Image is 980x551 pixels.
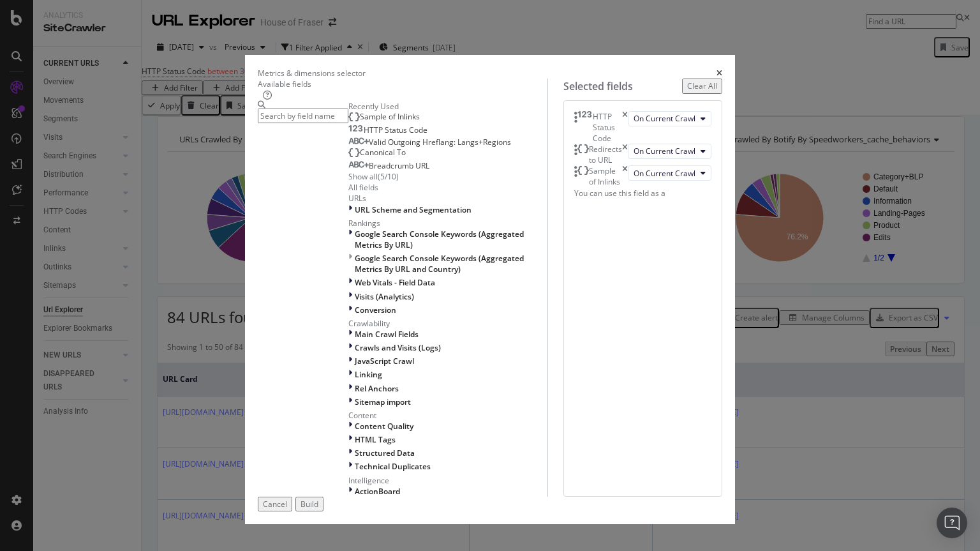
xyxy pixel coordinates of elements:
span: Conversion [355,305,396,315]
div: Content [348,410,547,421]
input: Search by field name [258,109,348,123]
div: times [622,111,628,144]
button: Clear All [682,79,722,93]
button: Build [295,497,323,511]
div: Redirects to URLtimesOn Current Crawl [574,144,711,165]
span: Content Quality [355,421,413,432]
span: Sitemap import [355,396,411,407]
div: Open Intercom Messenger [937,508,967,538]
button: On Current Crawl [628,144,711,159]
span: Web Vitals - Field Data [355,277,435,288]
span: On Current Crawl [634,146,695,156]
div: Sample of Inlinks [589,165,622,187]
span: HTML Tags [355,434,396,445]
div: Rankings [348,218,547,229]
span: URL Scheme and Segmentation [355,204,471,215]
button: On Current Crawl [628,165,711,181]
span: Main Crawl Fields [355,329,419,340]
div: times [716,68,722,79]
span: Structured Data [355,448,415,458]
div: You can use this field as a [574,188,711,199]
span: Google Search Console Keywords (Aggregated Metrics By URL) [355,229,524,250]
button: On Current Crawl [628,111,711,126]
span: Crawls and Visits (Logs) [355,342,441,353]
div: times [622,165,628,187]
span: Rel Anchors [355,383,399,394]
div: Cancel [263,499,287,509]
div: Selected fields [563,79,633,94]
div: All fields [348,182,547,193]
div: Metrics & dimensions selector [258,68,366,79]
div: HTTP Status Code [593,111,622,144]
span: On Current Crawl [634,168,695,179]
div: URLs [348,193,547,204]
div: Redirects to URL [589,144,622,165]
span: ActionBoard [355,486,400,497]
div: Crawlability [348,318,547,329]
div: times [622,144,628,165]
div: This group is disabled [348,253,547,275]
div: ( 5 / 10 ) [378,171,399,182]
div: HTTP Status CodetimesOn Current Crawl [574,111,711,144]
span: Visits (Analytics) [355,291,414,302]
div: Intelligence [348,475,547,486]
span: Valid Outgoing Hreflang: Langs+Regions [369,137,511,147]
div: Build [301,499,318,509]
div: Show all [348,171,378,182]
span: On Current Crawl [634,113,695,124]
span: JavaScript Crawl [355,356,414,366]
div: Clear All [687,80,717,91]
span: Breadcrumb URL [369,160,429,171]
span: Technical Duplicates [355,461,431,472]
span: HTTP Status Code [364,125,427,135]
span: Sample of Inlinks [360,111,420,122]
span: Canonical To [360,147,406,158]
span: Google Search Console Keywords (Aggregated Metrics By URL and Country) [355,253,524,275]
button: Cancel [258,497,292,511]
div: Sample of InlinkstimesOn Current Crawl [574,165,711,187]
span: Linking [355,369,382,380]
div: Available fields [258,79,547,89]
div: Recently Used [348,101,547,112]
div: modal [245,55,735,524]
